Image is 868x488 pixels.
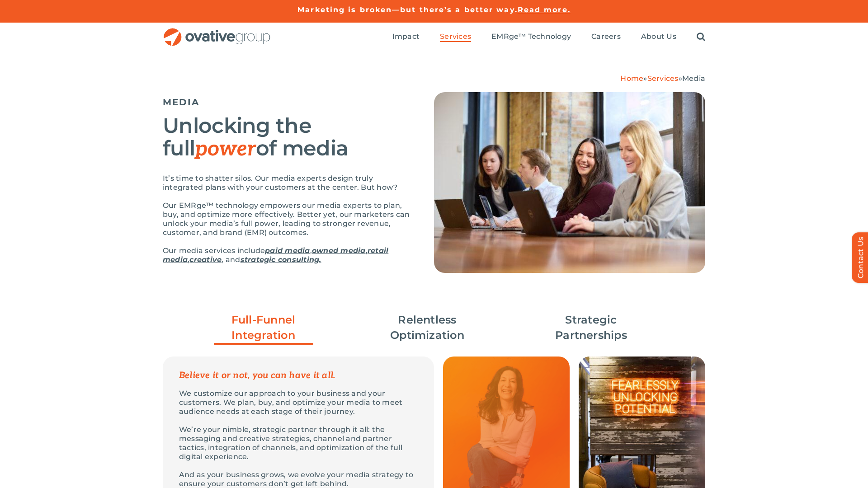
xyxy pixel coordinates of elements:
[591,32,621,41] span: Careers
[163,308,705,347] ul: Post Filters
[163,174,411,192] p: It’s time to shatter silos. Our media experts design truly integrated plans with your customers a...
[377,312,477,343] a: Relentless Optimization
[189,255,222,264] a: creative
[542,312,641,343] a: Strategic Partnerships
[214,312,313,347] a: Full-Funnel Integration
[392,32,420,41] span: Impact
[620,74,705,83] span: » »
[179,389,418,416] p: We customize our approach to your business and your customers. We plan, buy, and optimize your me...
[179,425,418,461] p: We’re your nimble, strategic partner through it all: the messaging and creative strategies, chann...
[163,246,411,264] p: Our media services include , , , , and
[163,201,411,237] p: Our EMRge™ technology empowers our media experts to plan, buy, and optimize more effectively. Bet...
[491,32,571,41] span: EMRge™ Technology
[440,32,471,41] span: Services
[682,74,705,83] span: Media
[241,255,321,264] a: strategic consulting.
[392,32,420,42] a: Impact
[434,92,705,273] img: Media – Hero
[265,246,310,255] a: paid media
[297,5,518,14] a: Marketing is broken—but there’s a better way.
[647,74,679,83] a: Services
[312,246,366,255] a: owned media
[591,32,621,42] a: Careers
[641,32,676,41] span: About Us
[179,371,418,380] p: Believe it or not, you can have it all.
[163,97,411,108] h5: MEDIA
[440,32,471,42] a: Services
[392,23,705,52] nav: Menu
[641,32,676,42] a: About Us
[163,246,388,264] a: retail media
[620,74,643,83] a: Home
[697,32,705,42] a: Search
[163,114,411,160] h2: Unlocking the full of media
[195,136,256,162] em: power
[518,5,571,14] a: Read more.
[491,32,571,42] a: EMRge™ Technology
[163,27,271,36] a: OG_Full_horizontal_RGB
